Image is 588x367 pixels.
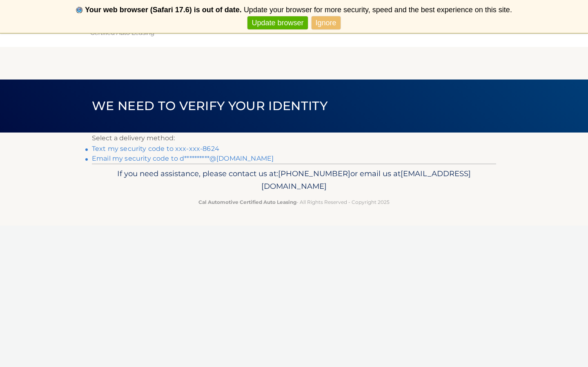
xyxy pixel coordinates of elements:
p: - All Rights Reserved - Copyright 2025 [97,198,491,206]
p: Select a delivery method: [92,133,496,144]
a: Text my security code to xxx-xxx-8624 [92,145,219,153]
a: Update browser [247,16,307,30]
a: Email my security code to d**********@[DOMAIN_NAME] [92,155,274,162]
strong: Cal Automotive Certified Auto Leasing [198,199,296,205]
p: If you need assistance, please contact us at: or email us at [97,167,491,193]
span: Update your browser for more security, speed and the best experience on this site. [244,6,512,14]
span: We need to verify your identity [92,98,327,113]
span: [PHONE_NUMBER] [278,169,350,178]
a: Ignore [312,16,341,30]
b: Your web browser (Safari 17.6) is out of date. [85,6,242,14]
